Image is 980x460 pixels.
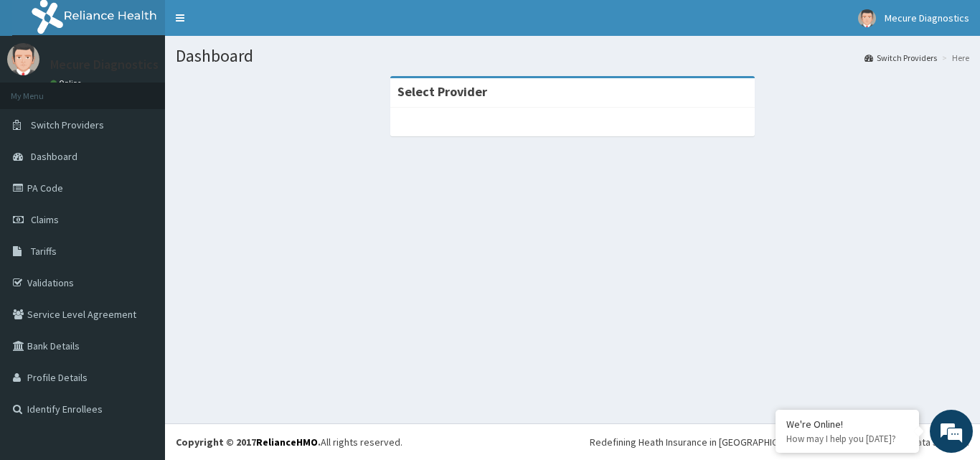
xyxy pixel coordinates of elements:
a: RelianceHMO [256,436,318,449]
strong: Select Provider [397,83,487,100]
a: Switch Providers [864,52,937,64]
span: Dashboard [31,150,77,163]
footer: All rights reserved. [165,423,980,460]
li: Here [938,52,969,64]
span: Switch Providers [31,118,104,131]
img: User Image [7,43,39,75]
p: Mecure Diagnostics [50,58,159,71]
h1: Dashboard [176,47,969,65]
a: Online [50,78,85,88]
span: Claims [31,213,59,226]
p: How may I help you today? [786,433,908,445]
div: We're Online! [786,418,908,431]
img: User Image [858,9,876,27]
span: Mecure Diagnostics [885,11,969,24]
span: Tariffs [31,245,57,258]
strong: Copyright © 2017 . [176,436,321,449]
div: Redefining Heath Insurance in [GEOGRAPHIC_DATA] using Telemedicine and Data Science! [590,435,969,449]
